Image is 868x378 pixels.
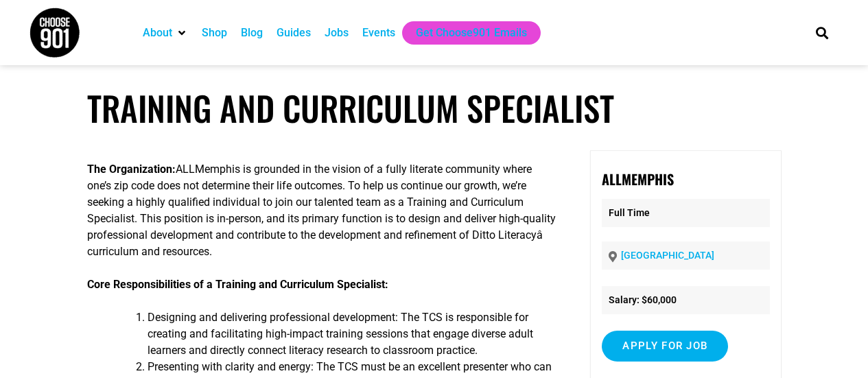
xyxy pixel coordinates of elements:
strong: Core Responsibilities of a Training and Curriculum Specialist: [87,278,388,291]
input: Apply for job [602,331,728,362]
p: Full Time [602,199,769,227]
div: About [136,21,195,45]
a: Events [362,25,395,41]
p: ALLMemphis is grounded in the vision of a fully literate community where one’s zip code does not ... [87,161,556,260]
nav: Main nav [136,21,792,45]
div: Search [810,21,833,44]
h1: Training and Curriculum Specialist [87,88,782,128]
a: [GEOGRAPHIC_DATA] [621,250,714,261]
a: Jobs [325,25,349,41]
strong: ALLMemphis [602,169,674,189]
a: Shop [202,25,227,41]
a: About [143,25,172,41]
li: Designing and delivering professional development: The TCS is responsible for creating and facili... [148,309,556,359]
a: Blog [241,25,263,41]
a: Guides [277,25,311,41]
strong: The Organization: [87,163,176,176]
a: Get Choose901 Emails [416,25,527,41]
li: Salary: $60,000 [602,286,769,314]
